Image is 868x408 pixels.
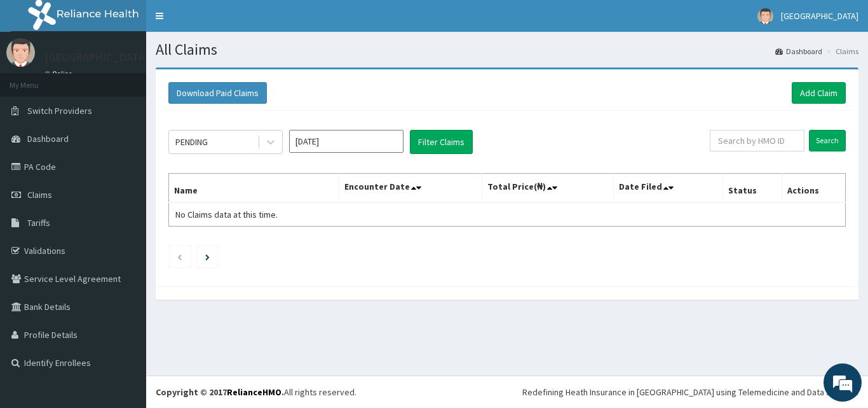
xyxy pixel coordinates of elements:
a: Online [44,69,75,78]
span: Dashboard [27,133,69,144]
input: Search by HMO ID [710,130,804,151]
div: PENDING [175,136,208,148]
img: User Image [6,38,35,67]
span: Tariffs [27,217,50,229]
footer: All rights reserved. [146,376,868,408]
button: Download Paid Claims [168,82,267,104]
input: Select Month and Year [289,130,403,153]
div: Redefining Heath Insurance in [GEOGRAPHIC_DATA] using Telemedicine and Data Science! [522,386,858,398]
li: Claims [824,46,858,57]
span: [GEOGRAPHIC_DATA] [781,10,858,22]
button: Filter Claims [410,130,473,154]
th: Actions [782,174,845,203]
img: User Image [757,8,773,24]
th: Status [723,174,782,203]
a: Dashboard [775,46,822,57]
th: Name [169,174,339,203]
h1: All Claims [156,41,858,58]
a: Next page [205,251,210,262]
th: Total Price(₦) [482,174,614,203]
strong: Copyright © 2017 . [156,386,284,398]
span: Claims [27,189,52,200]
span: No Claims data at this time. [175,209,278,220]
span: Switch Providers [27,105,92,116]
a: RelianceHMO [227,386,281,398]
a: Add Claim [792,82,846,104]
th: Date Filed [614,174,723,203]
th: Encounter Date [339,174,482,203]
input: Search [809,130,846,151]
a: Previous page [177,251,182,262]
p: [GEOGRAPHIC_DATA] [44,52,149,63]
